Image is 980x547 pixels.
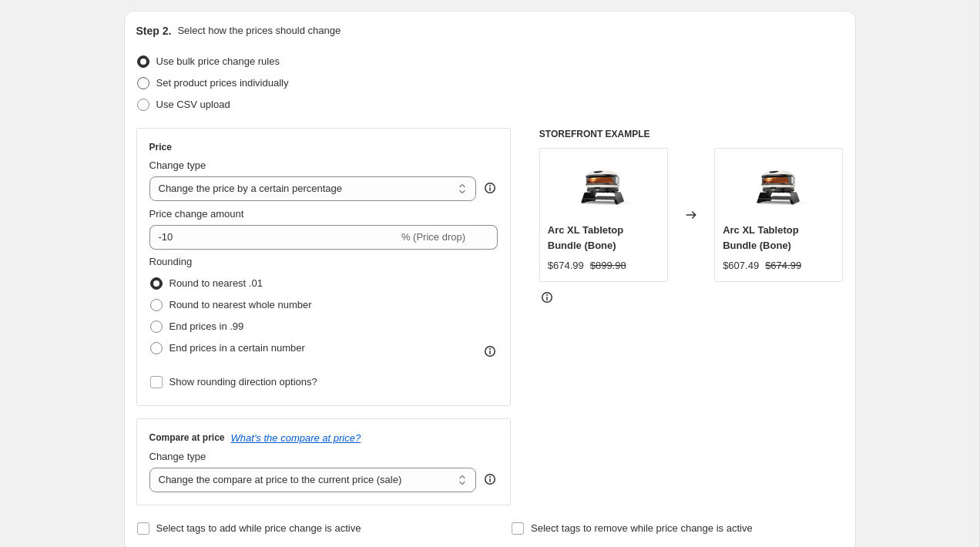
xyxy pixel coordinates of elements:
[149,208,244,220] span: Price change amount
[723,224,798,251] span: Arc XL Tabletop Bundle (Bone)
[156,77,289,89] span: Set product prices individually
[231,432,361,444] button: What's the compare at price?
[136,23,172,39] h2: Step 2.
[169,376,317,388] span: Show rounding direction options?
[748,156,810,218] img: Arc_XL_Booster_-_Bone_-_C_2_80x.png
[149,159,206,171] span: Change type
[765,258,801,273] strike: $674.99
[401,231,465,243] span: % (Price drop)
[548,224,623,251] span: Arc XL Tabletop Bundle (Bone)
[149,225,398,250] input: -15
[156,522,361,534] span: Select tags to add while price change is active
[169,277,263,289] span: Round to nearest .01
[572,156,634,218] img: Arc_XL_Booster_-_Bone_-_C_2_80x.png
[169,320,244,332] span: End prices in .99
[482,471,498,487] div: help
[156,55,280,67] span: Use bulk price change rules
[149,431,225,444] h3: Compare at price
[590,258,626,273] strike: $899.98
[482,180,498,196] div: help
[149,256,193,267] span: Rounding
[539,128,844,140] h6: STOREFRONT EXAMPLE
[156,99,230,110] span: Use CSV upload
[169,299,312,310] span: Round to nearest whole number
[169,342,305,354] span: End prices in a certain number
[149,451,206,462] span: Change type
[723,258,759,273] div: $607.49
[149,141,172,153] h3: Price
[548,258,584,273] div: $674.99
[531,522,753,534] span: Select tags to remove while price change is active
[177,23,341,39] p: Select how the prices should change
